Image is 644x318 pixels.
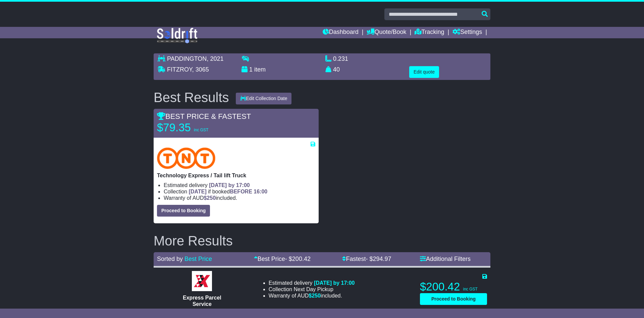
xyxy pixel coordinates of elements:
li: Estimated delivery [164,182,315,188]
span: - $ [366,256,391,262]
span: 200.42 [292,256,311,262]
button: Proceed to Booking [157,205,210,217]
a: Tracking [415,27,444,38]
a: Fastest- $294.97 [342,256,391,262]
span: Express Parcel Service [183,295,221,307]
p: Technology Express / Tail lift Truck [157,172,315,179]
span: Sorted by [157,256,183,262]
span: 0.231 [333,55,348,62]
a: Dashboard [323,27,359,38]
p: $200.42 [420,280,487,293]
span: [DATE] by 17:00 [314,280,355,286]
li: Warranty of AUD included. [269,292,355,299]
button: Edit quote [409,66,439,78]
span: 250 [207,195,216,201]
li: Warranty of AUD included. [164,195,315,201]
span: FITZROY [167,66,192,73]
span: if booked [189,189,267,194]
img: TNT Domestic: Technology Express / Tail lift Truck [157,147,215,169]
span: , 2021 [207,55,223,62]
span: inc GST [194,128,208,132]
a: Additional Filters [420,256,471,262]
button: Proceed to Booking [420,293,487,305]
span: BEFORE [230,189,252,194]
a: Best Price [184,256,212,262]
span: BEST PRICE & FASTEST [157,112,251,121]
span: 40 [333,66,340,73]
span: $ [309,293,321,299]
span: - $ [285,256,311,262]
span: item [254,66,266,73]
p: $79.35 [157,121,241,134]
img: Border Express: Express Parcel Service [192,271,212,291]
h2: More Results [154,233,490,248]
span: Next Day Pickup [294,286,333,292]
li: Collection [269,286,355,292]
span: 16:00 [254,189,267,194]
a: Best Price- $200.42 [254,256,311,262]
span: [DATE] [189,189,207,194]
span: inc GST [463,287,477,291]
span: , 3065 [192,66,209,73]
button: Edit Collection Date [236,93,292,104]
li: Collection [164,188,315,195]
span: 1 [249,66,253,73]
li: Estimated delivery [269,280,355,286]
a: Settings [452,27,482,38]
span: 294.97 [373,256,391,262]
div: Best Results [150,90,232,105]
span: 250 [312,293,321,299]
span: PADDINGTON [167,55,207,62]
span: $ [204,195,216,201]
a: Quote/Book [367,27,406,38]
span: [DATE] by 17:00 [209,182,250,188]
